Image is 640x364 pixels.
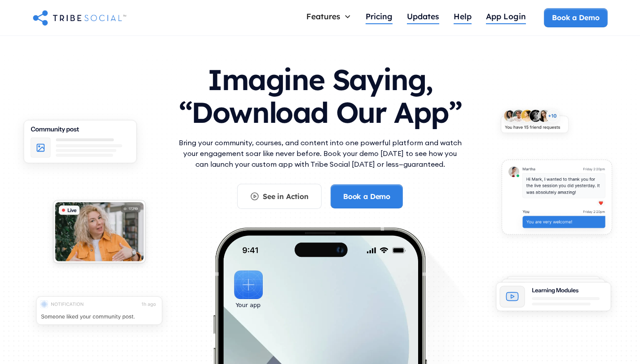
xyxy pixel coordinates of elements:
div: Help [454,11,472,21]
div: Features [299,8,358,25]
img: An illustration of Live video [45,194,154,273]
div: Updates [407,11,439,21]
img: An illustration of New friends requests [493,104,576,143]
a: Help [446,8,479,27]
a: App Login [479,8,533,27]
a: See in Action [237,184,322,209]
a: Pricing [358,8,400,27]
a: Book a Demo [544,8,607,27]
p: Bring your community, courses, and content into one powerful platform and watch your engagement s... [177,137,464,169]
div: Pricing [366,11,393,21]
img: An illustration of Community Feed [13,113,147,176]
div: App Login [486,11,526,21]
div: See in Action [263,191,309,201]
img: An illustration of Learning Modules [486,271,621,323]
img: An illustration of push notification [26,289,173,338]
div: Your app [236,300,260,310]
a: Updates [400,8,446,27]
a: Book a Demo [331,184,403,208]
h1: Imagine Saying, “Download Our App” [177,54,464,134]
img: An illustration of chat [493,153,621,246]
div: Features [306,11,340,21]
